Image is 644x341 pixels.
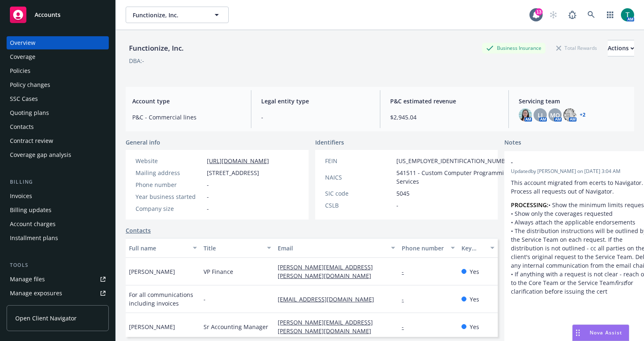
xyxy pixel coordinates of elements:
[136,180,204,189] div: Phone number
[390,97,499,105] span: P&C estimated revenue
[10,189,32,203] div: Invoices
[207,157,269,165] a: [URL][DOMAIN_NAME]
[10,148,71,161] div: Coverage gap analysis
[511,158,633,166] span: -
[136,156,204,165] div: Website
[325,173,393,182] div: NAICS
[7,178,109,186] div: Billing
[7,203,109,217] a: Billing updates
[126,226,151,235] a: Contacts
[390,113,499,121] span: $2,945.04
[278,244,386,252] div: Email
[136,192,204,201] div: Year business started
[133,11,204,19] span: Functionize, Inc.
[10,106,49,119] div: Quoting plans
[35,12,61,18] span: Accounts
[563,108,576,121] img: photo
[204,244,262,252] div: Title
[10,273,45,286] div: Manage files
[7,217,109,231] a: Account charges
[10,78,50,91] div: Policy changes
[470,267,479,276] span: Yes
[470,295,479,304] span: Yes
[10,36,35,49] div: Overview
[7,134,109,147] a: Contract review
[126,138,160,147] span: General info
[573,325,583,341] div: Drag to move
[458,238,498,258] button: Key contact
[7,92,109,105] a: SSC Cases
[325,189,393,198] div: SIC code
[126,43,187,54] div: Functionize, Inc.
[132,113,241,121] span: P&C - Commercial lines
[564,7,581,23] a: Report a Bug
[7,120,109,133] a: Contacts
[482,43,546,53] div: Business Insurance
[129,290,197,308] span: For all communications including invoices
[608,40,634,56] div: Actions
[402,268,410,276] a: -
[10,120,34,133] div: Contacts
[7,189,109,203] a: Invoices
[461,244,485,252] div: Key contact
[7,231,109,245] a: Installment plans
[261,97,370,105] span: Legal entity type
[7,78,109,91] a: Policy changes
[10,64,30,77] div: Policies
[572,325,629,341] button: Nova Assist
[204,267,233,276] span: VP Finance
[538,111,543,119] span: LI
[200,238,275,258] button: Title
[7,148,109,161] a: Coverage gap analysis
[602,7,618,23] a: Switch app
[7,3,109,26] a: Accounts
[535,8,543,16] div: 13
[15,314,77,322] span: Open Client Navigator
[7,36,109,49] a: Overview
[207,204,209,213] span: -
[129,322,175,331] span: [PERSON_NAME]
[621,8,634,21] img: photo
[552,43,601,53] div: Total Rewards
[10,203,52,217] div: Billing updates
[278,318,378,335] a: [PERSON_NAME][EMAIL_ADDRESS][PERSON_NAME][DOMAIN_NAME]
[608,40,634,56] button: Actions
[207,192,209,201] span: -
[590,329,622,336] span: Nova Assist
[10,217,56,231] div: Account charges
[396,156,514,165] span: [US_EMPLOYER_IDENTIFICATION_NUMBER]
[126,7,229,23] button: Functionize, Inc.
[10,134,53,147] div: Contract review
[402,244,445,252] div: Phone number
[274,238,398,258] button: Email
[325,201,393,210] div: CSLB
[545,7,562,23] a: Start snowing
[550,111,560,119] span: MQ
[7,261,109,269] div: Tools
[615,279,625,287] em: first
[315,138,344,147] span: Identifiers
[470,322,479,331] span: Yes
[396,168,514,186] span: 541511 - Custom Computer Programming Services
[511,201,548,209] strong: PROCESSING:
[402,295,410,303] a: -
[7,106,109,119] a: Quoting plans
[398,238,458,258] button: Phone number
[7,287,109,300] a: Manage exposures
[402,323,410,331] a: -
[519,97,628,105] span: Servicing team
[207,180,209,189] span: -
[7,64,109,77] a: Policies
[10,50,35,63] div: Coverage
[519,108,532,121] img: photo
[129,244,188,252] div: Full name
[261,113,370,121] span: -
[129,56,144,65] div: DBA: -
[7,50,109,63] a: Coverage
[126,238,200,258] button: Full name
[278,263,378,280] a: [PERSON_NAME][EMAIL_ADDRESS][PERSON_NAME][DOMAIN_NAME]
[278,295,381,303] a: [EMAIL_ADDRESS][DOMAIN_NAME]
[396,201,398,210] span: -
[325,156,393,165] div: FEIN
